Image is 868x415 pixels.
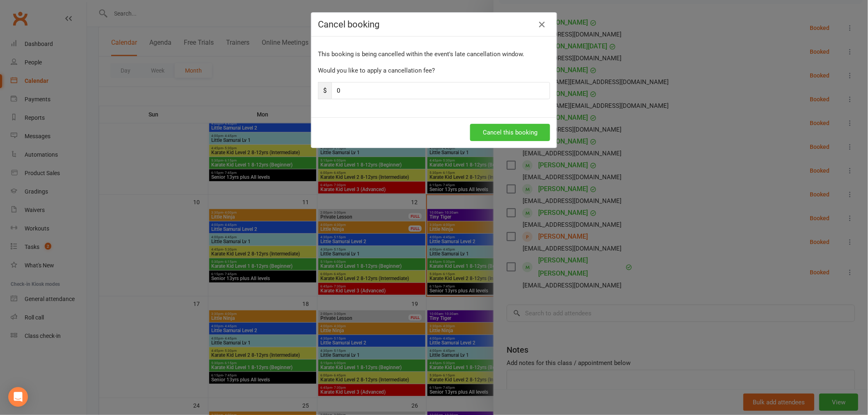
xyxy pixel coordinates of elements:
[318,82,331,99] span: $
[318,66,550,75] p: Would you like to apply a cancellation fee?
[8,387,28,407] div: Open Intercom Messenger
[318,19,550,30] h4: Cancel booking
[535,18,548,31] button: Close
[470,124,550,141] button: Cancel this booking
[318,49,550,59] p: This booking is being cancelled within the event's late cancellation window.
